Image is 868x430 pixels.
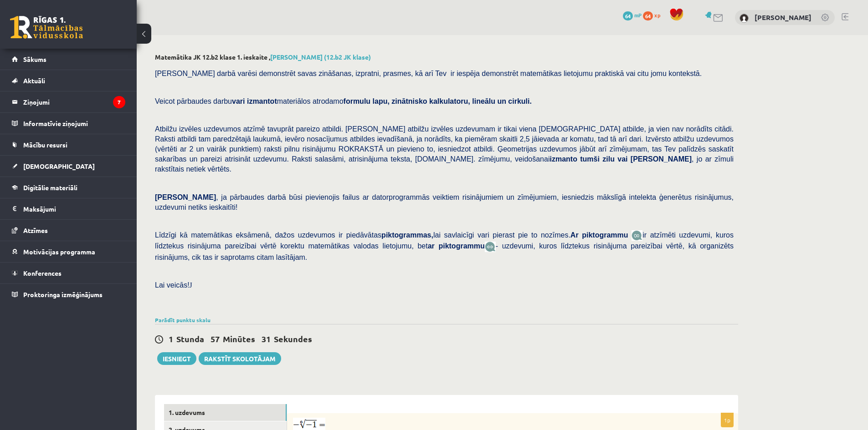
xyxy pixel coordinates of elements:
[12,91,125,112] a: Ziņojumi7
[381,231,433,239] b: piktogrammas,
[344,97,532,105] b: formulu lapu, zinātnisko kalkulatoru, lineālu un cirkuli.
[155,231,632,239] span: Līdzīgi kā matemātikas eksāmenā, dažos uzdevumos ir piedāvātas lai savlaicīgi vari pierast pie to...
[164,404,287,421] a: 1. uzdevums
[23,269,62,277] span: Konferences
[550,155,577,163] b: izmanto
[270,53,371,61] a: [PERSON_NAME] (12.b2 JK klase)
[155,125,734,173] span: Atbilžu izvēles uzdevumos atzīmē tavuprāt pareizo atbildi. [PERSON_NAME] atbilžu izvēles uzdevuma...
[262,334,271,344] span: 31
[23,76,45,85] span: Aktuāli
[223,334,255,344] span: Minūtes
[12,49,125,70] a: Sākums
[23,183,77,192] span: Digitālie materiāli
[23,290,103,298] span: Proktoringa izmēģinājums
[12,241,125,262] a: Motivācijas programma
[176,334,204,344] span: Stunda
[12,70,125,91] a: Aktuāli
[643,11,653,20] span: 64
[12,284,125,305] a: Proktoringa izmēģinājums
[23,113,125,134] legend: Informatīvie ziņojumi
[155,281,190,289] span: Lai veicās!
[12,156,125,177] a: [DEMOGRAPHIC_DATA]
[23,141,67,149] span: Mācību resursi
[190,281,192,289] span: J
[12,198,125,219] a: Maksājumi
[12,113,125,134] a: Informatīvie ziņojumi
[623,11,633,20] span: 64
[169,334,173,344] span: 1
[12,220,125,241] a: Atzīmes
[580,155,692,163] b: tumši zilu vai [PERSON_NAME]
[155,193,216,201] span: [PERSON_NAME]
[232,97,277,105] b: vari izmantot
[155,53,738,61] h2: Matemātika JK 12.b2 klase 1. ieskaite ,
[12,263,125,283] a: Konferences
[12,134,125,155] a: Mācību resursi
[654,11,660,19] span: xp
[740,14,749,23] img: Edgars Kleinbergs
[485,242,496,252] img: wKvN42sLe3LLwAAAABJRU5ErkJggg==
[23,226,48,234] span: Atzīmes
[23,55,46,63] span: Sākums
[23,162,95,170] span: [DEMOGRAPHIC_DATA]
[570,231,628,239] b: Ar piktogrammu
[274,334,312,344] span: Sekundes
[23,198,125,219] legend: Maksājumi
[755,13,812,22] a: [PERSON_NAME]
[23,91,125,112] legend: Ziņojumi
[623,11,642,19] a: 64 mP
[211,334,220,344] span: 57
[10,16,83,39] a: Rīgas 1. Tālmācības vidusskola
[428,242,485,250] b: ar piktogrammu
[157,352,196,365] button: Iesniegt
[155,97,532,105] span: Veicot pārbaudes darbu materiālos atrodamo
[23,248,95,256] span: Motivācijas programma
[721,413,734,427] p: 1p
[155,242,734,261] span: - uzdevumi, kuros līdztekus risinājuma pareizībai vērtē, kā organizēts risinājums, cik tas ir sap...
[155,70,702,77] span: [PERSON_NAME] darbā varēsi demonstrēt savas zināšanas, izpratni, prasmes, kā arī Tev ir iespēja d...
[634,11,642,19] span: mP
[155,316,211,324] a: Parādīt punktu skalu
[12,177,125,198] a: Digitālie materiāli
[643,11,665,19] a: 64 xp
[632,230,642,241] img: JfuEzvunn4EvwAAAAASUVORK5CYII=
[199,352,281,365] a: Rakstīt skolotājam
[113,96,125,108] i: 7
[155,193,734,211] span: , ja pārbaudes darbā būsi pievienojis failus ar datorprogrammās veiktiem risinājumiem un zīmējumi...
